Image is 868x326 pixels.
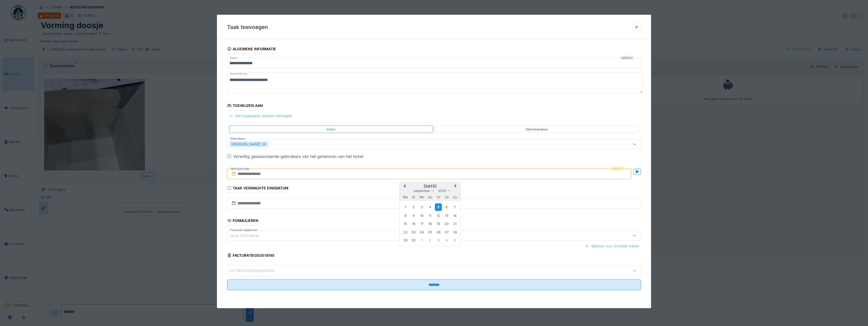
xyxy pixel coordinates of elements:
label: Gebruikers [229,137,246,141]
button: Previous Month [400,183,408,191]
div: Choose donderdag 11 september 2025 [427,212,434,219]
div: Sjabloon voor formulier maken [583,243,641,250]
span: september [414,189,430,193]
div: Choose woensdag 10 september 2025 [418,212,425,219]
div: Uw factureringsgegevens [229,268,281,273]
h3: Taak toevoegen [227,24,268,30]
div: zondag [451,193,458,200]
label: Naam [229,56,239,60]
div: Choose donderdag 4 september 2025 [427,204,434,210]
div: Choose zondag 7 september 2025 [451,204,458,210]
div: Choose zaterdag 6 september 2025 [443,204,450,210]
button: Next Month [452,183,460,191]
div: dinsdag [410,193,417,200]
div: Choose maandag 1 september 2025 [402,204,409,210]
div: Choose zondag 28 september 2025 [451,229,458,236]
div: Choose zondag 14 september 2025 [451,212,458,219]
div: Facturatiegegevens [227,252,274,260]
div: Choose woensdag 17 september 2025 [418,220,425,227]
div: Verwittig geassocieerde gebruikers van het genereren van het ticket [233,153,364,159]
div: Choose dinsdag 9 september 2025 [410,212,417,219]
div: Choose maandag 29 september 2025 [402,237,409,244]
div: Choose vrijdag 12 september 2025 [435,212,442,219]
div: Verplicht [611,167,624,171]
div: Choose maandag 8 september 2025 [402,212,409,219]
div: Formulieren [227,217,258,225]
div: Choose vrijdag 3 oktober 2025 [435,237,442,244]
div: Choose zaterdag 20 september 2025 [443,220,450,227]
div: Choose woensdag 24 september 2025 [418,229,425,236]
label: Beschrijving [229,71,248,77]
div: Choose donderdag 18 september 2025 [427,220,434,227]
div: Month september, 2025 [401,203,459,244]
div: Choose dinsdag 23 september 2025 [410,229,417,236]
div: Choose dinsdag 16 september 2025 [410,220,417,227]
div: donderdag [427,193,434,200]
div: vrijdag [435,193,442,200]
span: 2025 [438,189,446,193]
div: Choose maandag 22 september 2025 [402,229,409,236]
div: woensdag [418,193,425,200]
div: Choose maandag 15 september 2025 [402,220,409,227]
h2: [DATE] [400,184,461,189]
label: Werkperiode [230,166,250,172]
div: Choose dinsdag 30 september 2025 [410,237,417,244]
div: Verplicht [620,56,634,60]
div: Een toegewezen persoon toevoegen [227,112,294,119]
div: maandag [402,193,409,200]
label: Formulier sjablonen [229,228,259,232]
div: Choose zaterdag 13 september 2025 [443,212,450,219]
div: Algemene informatie [227,45,276,54]
div: Choose vrijdag 19 september 2025 [435,220,442,227]
div: Choose zondag 5 oktober 2025 [451,237,458,244]
div: Choose zondag 21 september 2025 [451,220,458,227]
div: Jouw formulieren [229,233,267,238]
div: Choose vrijdag 5 september 2025 [435,203,442,211]
div: Choose donderdag 25 september 2025 [427,229,434,236]
div: Choose woensdag 1 oktober 2025 [418,237,425,244]
div: Taak verwachte einddatum [227,184,288,193]
div: Toewijzen aan [227,102,263,110]
div: zaterdag [443,193,450,200]
div: Choose zaterdag 27 september 2025 [443,229,450,236]
div: Dienstverlener [526,127,548,132]
div: Intern [327,127,336,132]
div: Choose zaterdag 4 oktober 2025 [443,237,450,244]
div: Choose vrijdag 26 september 2025 [435,229,442,236]
div: Choose woensdag 3 september 2025 [418,204,425,210]
div: Choose donderdag 2 oktober 2025 [427,237,434,244]
div: Choose dinsdag 2 september 2025 [410,204,417,210]
div: [PERSON_NAME] [229,141,269,147]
